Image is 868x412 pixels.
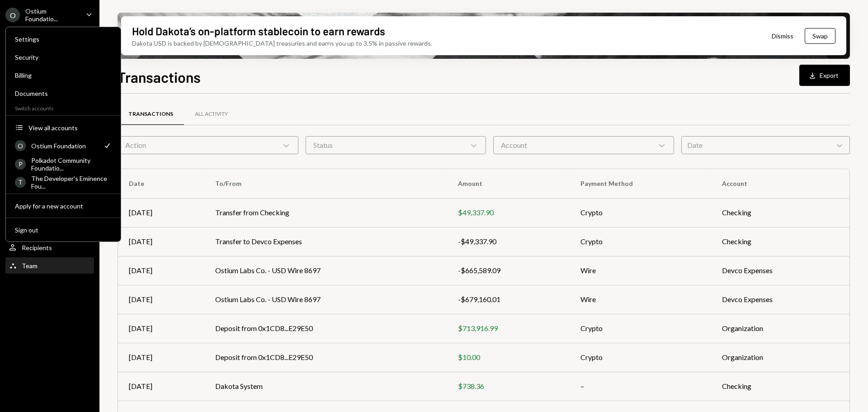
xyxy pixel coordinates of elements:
[129,323,193,334] div: [DATE]
[15,226,112,234] div: Sign out
[118,136,298,154] div: Action
[184,103,239,126] a: All Activity
[28,124,112,132] div: View all accounts
[681,136,850,154] div: Date
[9,174,117,190] a: TThe Developer's Eminence Fou...
[711,343,849,372] td: Organization
[204,256,447,285] td: Ostium Labs Co. - USD Wire 8697
[493,136,674,154] div: Account
[118,68,201,86] h1: Transactions
[9,156,117,172] a: PPolkadot Community Foundatio...
[5,8,20,22] div: O
[570,372,711,401] td: –
[31,175,112,190] div: The Developer's Eminence Fou...
[129,236,193,247] div: [DATE]
[570,343,711,372] td: Crypto
[711,227,849,256] td: Checking
[204,372,447,401] td: Dakota System
[132,24,385,38] div: Hold Dakota’s on-platform stablecoin to earn rewards
[204,198,447,227] td: Transfer from Checking
[760,25,805,47] button: Dismiss
[118,169,204,198] th: Date
[204,227,447,256] td: Transfer to Devco Expenses
[306,136,486,154] div: Status
[25,7,79,23] div: Ostium Foundatio...
[5,239,94,256] a: Recipients
[118,103,184,126] a: Transactions
[15,159,26,170] div: P
[204,343,447,372] td: Deposit from 0x1CD8...E29E50
[447,169,570,198] th: Amount
[22,244,52,251] div: Recipients
[9,49,117,65] a: Security
[129,207,193,218] div: [DATE]
[9,198,117,214] button: Apply for a new account
[9,67,117,83] a: Billing
[129,265,193,276] div: [DATE]
[799,65,850,86] button: Export
[805,28,835,44] button: Swap
[204,169,447,198] th: To/From
[128,110,173,118] div: Transactions
[458,352,559,363] div: $10.00
[132,38,432,48] div: Dakota USD is backed by [DEMOGRAPHIC_DATA] treasuries and earns you up to 3.5% in passive rewards.
[9,31,117,47] a: Settings
[15,53,112,61] div: Security
[204,314,447,343] td: Deposit from 0x1CD8...E29E50
[711,169,849,198] th: Account
[570,256,711,285] td: Wire
[195,110,228,118] div: All Activity
[570,227,711,256] td: Crypto
[15,90,112,97] div: Documents
[9,120,117,136] button: View all accounts
[204,285,447,314] td: Ostium Labs Co. - USD Wire 8697
[15,177,26,188] div: T
[711,314,849,343] td: Organization
[129,294,193,305] div: [DATE]
[458,294,559,305] div: -$679,160.01
[31,142,97,150] div: Ostium Foundation
[9,222,117,238] button: Sign out
[6,103,121,112] div: Switch accounts
[458,381,559,392] div: $738.36
[129,352,193,363] div: [DATE]
[711,256,849,285] td: Devco Expenses
[15,202,112,210] div: Apply for a new account
[458,236,559,247] div: -$49,337.90
[458,323,559,334] div: $713,916.99
[15,140,26,151] div: O
[570,198,711,227] td: Crypto
[22,262,38,270] div: Team
[711,372,849,401] td: Checking
[15,71,112,79] div: Billing
[9,85,117,101] a: Documents
[570,285,711,314] td: Wire
[711,285,849,314] td: Devco Expenses
[129,381,193,392] div: [DATE]
[570,169,711,198] th: Payment Method
[15,35,112,43] div: Settings
[458,207,559,218] div: $49,337.90
[458,265,559,276] div: -$665,589.09
[570,314,711,343] td: Crypto
[5,257,94,274] a: Team
[711,198,849,227] td: Checking
[31,156,112,172] div: Polkadot Community Foundatio...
